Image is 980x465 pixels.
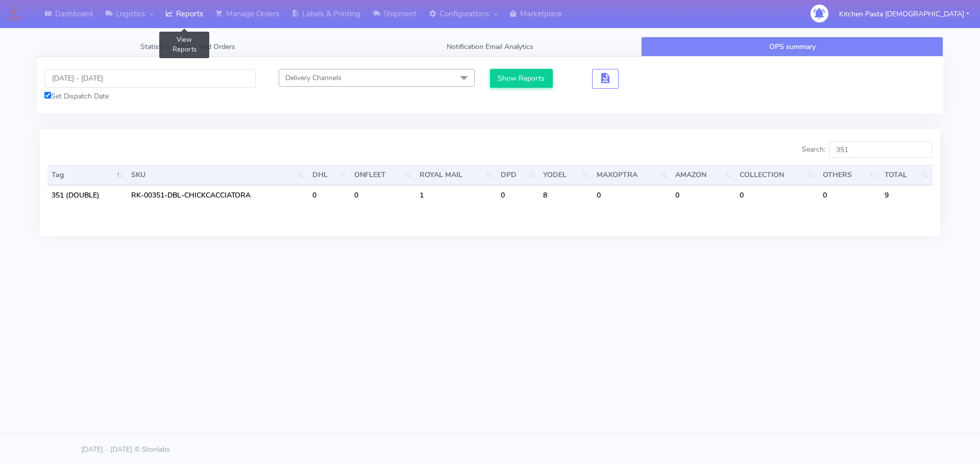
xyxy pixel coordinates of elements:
[308,165,350,185] th: DHL : activate to sort column ascending
[593,185,671,205] td: 0
[308,185,350,205] td: 0
[497,165,540,185] th: DPD : activate to sort column ascending
[490,69,553,88] button: Show Reports
[769,42,816,52] span: OPS summary
[47,185,127,205] td: 351 (DOUBLE)
[593,165,671,185] th: MAXOPTRA : activate to sort column ascending
[671,185,736,205] td: 0
[880,165,933,185] th: TOTAL : activate to sort column ascending
[37,37,943,57] ul: Tabs
[415,185,497,205] td: 1
[350,185,415,205] td: 0
[539,185,593,205] td: 8
[831,4,977,25] button: Kitchen Pasta [DEMOGRAPHIC_DATA]
[350,165,415,185] th: ONFLEET : activate to sort column ascending
[539,165,593,185] th: YODEL : activate to sort column ascending
[819,165,880,185] th: OTHERS : activate to sort column ascending
[497,185,540,205] td: 0
[47,165,127,185] th: Tag: activate to sort column descending
[415,165,497,185] th: ROYAL MAIL : activate to sort column ascending
[44,91,256,102] div: Set Dispatch Date
[880,185,933,205] td: 9
[140,42,235,52] span: Statistics of Sales and Orders
[44,69,256,88] input: Pick the Daterange
[285,73,341,83] span: Delivery Channels
[819,185,880,205] td: 0
[736,165,819,185] th: COLLECTION : activate to sort column ascending
[127,165,308,185] th: SKU: activate to sort column ascending
[829,141,933,158] input: Search:
[447,42,533,52] span: Notification Email Analytics
[802,141,933,158] label: Search:
[736,185,819,205] td: 0
[127,185,308,205] td: RK-00351-DBL-CHICKCACCIATORA
[671,165,736,185] th: AMAZON : activate to sort column ascending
